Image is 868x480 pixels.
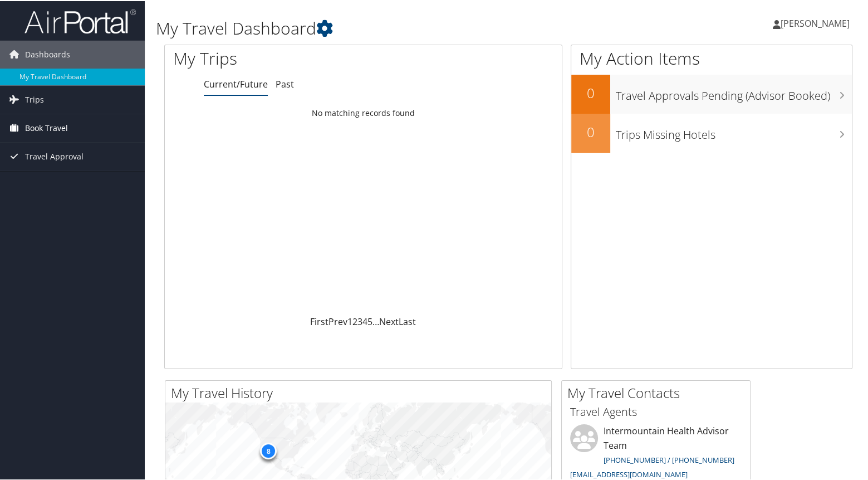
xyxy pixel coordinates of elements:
[352,314,357,327] a: 2
[571,122,610,140] h2: 0
[171,382,551,401] h2: My Travel History
[379,314,399,327] a: Next
[25,142,84,169] span: Travel Approval
[781,16,850,28] span: [PERSON_NAME]
[616,120,852,142] h3: Trips Missing Hotels
[24,7,136,33] img: airportal-logo.png
[616,81,852,103] h3: Travel Approvals Pending (Advisor Booked)
[173,46,388,69] h1: My Trips
[260,442,277,458] div: 8
[25,85,44,113] span: Trips
[399,314,416,327] a: Last
[362,314,367,327] a: 4
[567,382,750,401] h2: My Travel Contacts
[25,40,70,67] span: Dashboards
[276,77,294,89] a: Past
[773,6,861,39] a: [PERSON_NAME]
[604,454,734,464] a: [PHONE_NUMBER] / [PHONE_NUMBER]
[156,16,626,39] h1: My Travel Dashboard
[357,314,362,327] a: 3
[25,113,68,141] span: Book Travel
[367,314,372,327] a: 5
[571,46,852,69] h1: My Action Items
[571,74,852,113] a: 0Travel Approvals Pending (Advisor Booked)
[570,468,688,478] a: [EMAIL_ADDRESS][DOMAIN_NAME]
[328,314,347,327] a: Prev
[571,113,852,152] a: 0Trips Missing Hotels
[372,314,379,327] span: …
[165,102,562,122] td: No matching records found
[570,403,742,419] h3: Travel Agents
[204,77,268,89] a: Current/Future
[310,314,328,327] a: First
[347,314,352,327] a: 1
[571,83,610,101] h2: 0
